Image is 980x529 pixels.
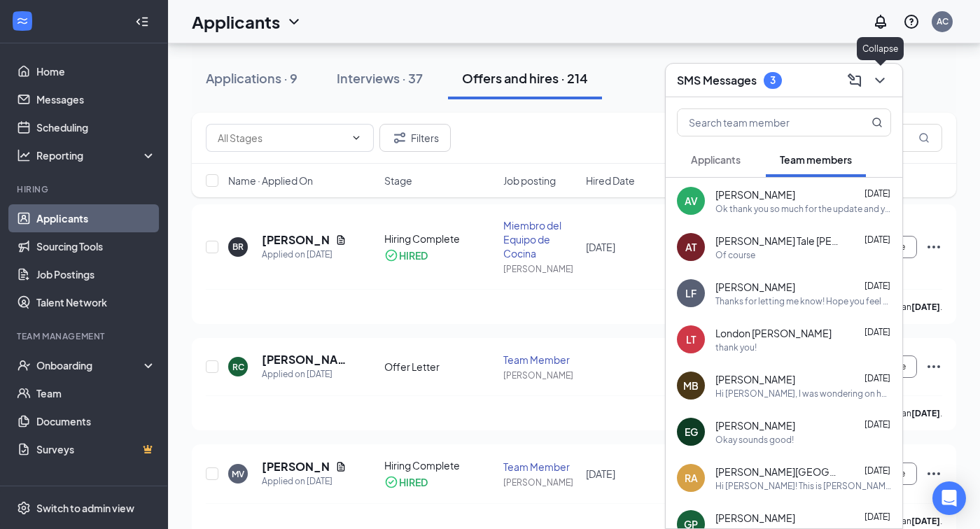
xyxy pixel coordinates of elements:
div: Applications · 9 [206,69,297,87]
div: Applied on [DATE] [262,248,346,262]
b: [DATE] [911,408,940,418]
span: London [PERSON_NAME] [715,326,832,340]
div: HIRED [399,475,428,489]
h3: SMS Messages [677,73,757,88]
span: [DATE] [864,188,890,199]
div: [PERSON_NAME] [503,477,577,488]
div: Onboarding [36,358,144,372]
span: [PERSON_NAME] [715,372,795,386]
div: Offers and hires · 214 [462,69,588,87]
div: Team Management [17,330,153,342]
div: 3 [770,74,776,86]
span: [DATE] [864,419,890,430]
div: Ok thank you so much for the update and your time [715,203,891,215]
svg: Notifications [872,13,889,30]
span: [DATE] [864,281,890,291]
span: [PERSON_NAME] [715,418,795,432]
div: RA [685,471,698,485]
svg: ComposeMessage [846,72,863,89]
div: Miembro del Equipo de Cocina [503,218,577,260]
svg: Ellipses [925,239,942,255]
div: Hiring [17,183,153,195]
svg: Ellipses [925,358,942,375]
button: ComposeMessage [843,69,866,92]
svg: UserCheck [17,358,31,372]
span: Hired Date [586,174,635,188]
svg: ChevronDown [286,13,302,30]
a: Team [36,379,156,407]
input: Search team member [678,109,843,136]
div: Offer Letter [384,360,495,374]
svg: Collapse [135,15,149,29]
span: [PERSON_NAME] [715,188,795,202]
span: [DATE] [864,234,890,245]
div: Applied on [DATE] [262,474,346,488]
div: HIRED [399,248,428,262]
div: LT [686,332,696,346]
svg: MagnifyingGlass [918,132,930,143]
h5: [PERSON_NAME] [PERSON_NAME] [262,352,346,367]
div: LF [685,286,696,300]
svg: CheckmarkCircle [384,475,398,489]
svg: Document [335,461,346,472]
div: EG [685,425,698,439]
button: ChevronDown [869,69,891,92]
a: Talent Network [36,288,156,316]
a: Job Postings [36,260,156,288]
svg: CheckmarkCircle [384,248,398,262]
div: Collapse [857,37,904,60]
div: BR [232,241,244,253]
span: [DATE] [864,512,890,522]
div: [PERSON_NAME] [503,369,577,381]
a: Home [36,57,156,85]
div: MB [683,379,699,393]
h1: Applicants [192,10,280,34]
span: [PERSON_NAME] [715,280,795,294]
button: Filter Filters [379,124,451,152]
span: Stage [384,174,412,188]
span: Team members [780,153,852,166]
span: [PERSON_NAME][GEOGRAPHIC_DATA] [715,465,841,479]
b: [DATE] [911,516,940,526]
div: MV [232,468,244,480]
span: [PERSON_NAME] Tale [PERSON_NAME] [715,234,841,248]
span: [DATE] [586,241,615,253]
span: Applicants [691,153,741,166]
div: AT [685,240,696,254]
svg: Analysis [17,148,31,162]
h5: [PERSON_NAME] [262,459,330,474]
div: Team Member [503,460,577,474]
a: SurveysCrown [36,435,156,463]
a: Documents [36,407,156,435]
h5: [PERSON_NAME] [262,232,330,248]
a: Messages [36,85,156,113]
a: Sourcing Tools [36,232,156,260]
div: Reporting [36,148,157,162]
div: [PERSON_NAME] [503,263,577,275]
svg: Document [335,234,346,246]
span: [DATE] [864,373,890,383]
b: [DATE] [911,302,940,312]
div: AV [685,194,698,208]
div: Applied on [DATE] [262,367,346,381]
div: Team Member [503,353,577,367]
input: All Stages [218,130,345,146]
svg: Settings [17,501,31,515]
div: Hi [PERSON_NAME]! This is [PERSON_NAME] again. I sent you an email. Please return your uniforms a... [715,480,891,492]
div: RC [232,361,244,373]
div: Interviews · 37 [337,69,423,87]
span: [DATE] [586,467,615,480]
span: [PERSON_NAME] [715,511,795,525]
svg: ChevronDown [351,132,362,143]
svg: Filter [391,129,408,146]
svg: Ellipses [925,465,942,482]
svg: QuestionInfo [903,13,920,30]
svg: MagnifyingGlass [871,117,883,128]
div: AC [937,15,948,27]
div: Of course [715,249,755,261]
a: Applicants [36,204,156,232]
div: Okay sounds good! [715,434,794,446]
div: Switch to admin view [36,501,134,515]
span: [DATE] [864,465,890,476]
div: Open Intercom Messenger [932,481,966,515]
